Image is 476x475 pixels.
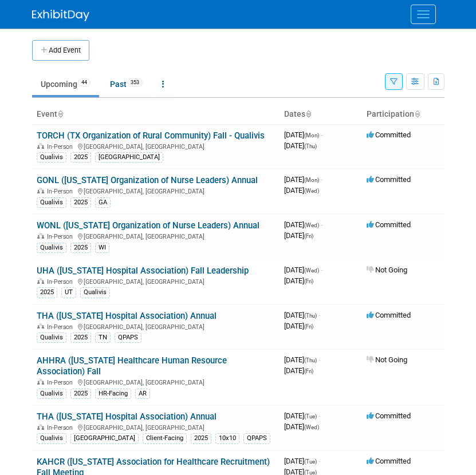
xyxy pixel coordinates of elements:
span: Not Going [367,355,407,364]
img: In-Person Event [37,143,44,149]
span: - [321,175,322,184]
div: GA [95,197,111,208]
span: Not Going [367,266,407,274]
span: [DATE] [284,411,320,420]
a: Upcoming44 [32,73,99,95]
div: [GEOGRAPHIC_DATA], [GEOGRAPHIC_DATA] [37,141,275,151]
span: [DATE] [284,231,313,240]
div: QPAPS [243,433,270,444]
img: ExhibitDay [32,10,89,21]
img: In-Person Event [37,188,44,193]
span: (Wed) [304,188,319,194]
div: 2025 [70,197,91,208]
div: 2025 [37,287,57,298]
span: In-Person [47,424,76,432]
th: Event [32,105,280,124]
div: 2025 [191,433,211,444]
div: 10x10 [215,433,239,444]
span: In-Person [47,379,76,386]
span: - [321,266,322,274]
span: - [318,457,320,465]
span: [DATE] [284,457,320,465]
div: [GEOGRAPHIC_DATA], [GEOGRAPHIC_DATA] [37,377,275,386]
div: Client-Facing [143,433,187,444]
div: [GEOGRAPHIC_DATA] [95,152,163,163]
div: WI [95,243,109,253]
span: [DATE] [284,220,322,229]
span: [DATE] [284,322,313,330]
a: Sort by Event Name [57,109,63,118]
div: [GEOGRAPHIC_DATA], [GEOGRAPHIC_DATA] [37,422,275,432]
div: [GEOGRAPHIC_DATA] [70,433,139,444]
th: Dates [280,105,362,124]
span: Committed [367,311,411,319]
a: WONL ([US_STATE] Organization of Nurse Leaders) Annual [37,220,259,231]
span: [DATE] [284,175,322,184]
div: Qualivis [37,433,66,444]
div: Qualivis [80,287,110,298]
a: UHA ([US_STATE] Hospital Association) Fall Leadership [37,266,249,276]
div: 2025 [70,332,91,343]
span: Committed [367,457,411,465]
button: Menu [411,5,436,24]
span: [DATE] [284,266,322,274]
div: Qualivis [37,197,66,208]
div: 2025 [70,152,91,163]
span: In-Person [47,188,76,195]
span: (Tue) [304,413,317,419]
a: Sort by Participation Type [414,109,420,118]
a: GONL ([US_STATE] Organization of Nurse Leaders) Annual [37,175,258,185]
span: (Thu) [304,357,317,363]
span: (Tue) [304,458,317,465]
span: [DATE] [284,311,320,319]
div: Qualivis [37,152,66,163]
span: (Mon) [304,177,319,183]
span: (Fri) [304,368,313,374]
span: [DATE] [284,130,322,139]
a: THA ([US_STATE] Hospital Association) Annual [37,311,217,321]
span: [DATE] [284,276,313,285]
span: 44 [78,78,91,87]
span: Committed [367,130,411,139]
span: - [321,220,322,229]
span: In-Person [47,278,76,286]
span: [DATE] [284,422,319,431]
a: Sort by Start Date [305,109,311,118]
span: (Wed) [304,222,319,228]
span: - [318,355,320,364]
span: (Fri) [304,323,313,330]
span: In-Person [47,323,76,331]
a: TORCH (TX Organization of Rural Community) Fall - Qualivis [37,130,265,141]
div: HR-Facing [95,389,131,399]
div: [GEOGRAPHIC_DATA], [GEOGRAPHIC_DATA] [37,186,275,195]
div: [GEOGRAPHIC_DATA], [GEOGRAPHIC_DATA] [37,276,275,286]
span: [DATE] [284,355,320,364]
a: Past353 [101,73,151,95]
div: 2025 [70,389,91,399]
div: TN [95,332,111,343]
img: In-Person Event [37,278,44,284]
button: Add Event [32,40,89,61]
div: UT [61,287,76,298]
a: AHHRA ([US_STATE] Healthcare Human Resource Association) Fall [37,355,227,377]
span: (Wed) [304,267,319,274]
img: In-Person Event [37,323,44,329]
span: [DATE] [284,141,317,150]
span: In-Person [47,143,76,151]
span: Committed [367,411,411,420]
span: (Thu) [304,143,317,149]
span: [DATE] [284,366,313,375]
div: [GEOGRAPHIC_DATA], [GEOGRAPHIC_DATA] [37,322,275,331]
span: - [318,311,320,319]
span: (Mon) [304,132,319,138]
img: In-Person Event [37,233,44,239]
div: [GEOGRAPHIC_DATA], [GEOGRAPHIC_DATA] [37,231,275,240]
div: Qualivis [37,389,66,399]
span: 353 [127,78,143,87]
span: [DATE] [284,186,319,195]
span: Committed [367,220,411,229]
span: (Wed) [304,424,319,430]
th: Participation [362,105,444,124]
span: (Thu) [304,312,317,319]
span: - [318,411,320,420]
